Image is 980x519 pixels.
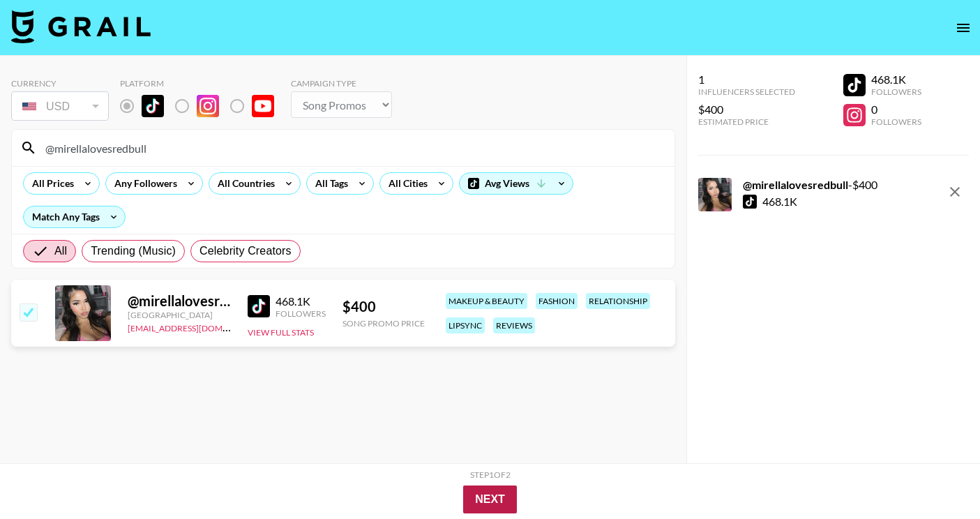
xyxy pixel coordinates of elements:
div: Any Followers [106,173,180,194]
span: All [54,243,67,259]
img: TikTok [142,95,164,117]
div: Influencers Selected [698,86,795,97]
div: reviews [493,317,535,333]
div: Avg Views [460,173,573,194]
div: relationship [586,293,650,309]
div: 468.1K [871,73,921,86]
div: Remove selected talent to change your currency [11,89,109,123]
img: Grail Talent [11,10,151,43]
div: Match Any Tags [24,206,125,227]
div: Campaign Type [291,78,392,89]
div: USD [14,94,106,119]
button: View Full Stats [248,327,314,338]
div: 468.1K [276,294,326,308]
div: 0 [871,103,921,116]
img: TikTok [248,295,270,317]
div: All Tags [307,173,351,194]
div: 1 [698,73,795,86]
div: Remove selected talent to change platforms [120,91,285,121]
div: makeup & beauty [446,293,527,309]
div: Song Promo Price [342,318,425,329]
div: 468.1K [762,195,797,209]
span: Celebrity Creators [199,243,292,259]
img: YouTube [252,95,274,117]
div: fashion [536,293,578,309]
div: All Countries [209,173,278,194]
div: lipsync [446,317,485,333]
div: Followers [871,86,921,97]
strong: @ mirellalovesredbull [743,178,848,191]
div: All Cities [380,173,430,194]
button: Next [463,486,517,513]
span: Trending (Music) [91,243,176,259]
div: Followers [871,116,921,127]
a: [EMAIL_ADDRESS][DOMAIN_NAME] [128,320,268,333]
div: $ 400 [342,298,425,315]
div: Step 1 of 2 [470,469,511,480]
div: All Prices [24,173,77,194]
iframe: Drift Widget Chat Controller [910,449,963,502]
div: Estimated Price [698,116,795,127]
div: Followers [276,308,326,319]
button: open drawer [949,14,977,42]
div: Currency [11,78,109,89]
input: Search by User Name [37,137,666,159]
div: - $ 400 [743,178,877,192]
div: @ mirellalovesredbull [128,292,231,310]
div: [GEOGRAPHIC_DATA] [128,310,231,320]
img: Instagram [197,95,219,117]
button: remove [941,178,969,206]
div: $400 [698,103,795,116]
div: Platform [120,78,285,89]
